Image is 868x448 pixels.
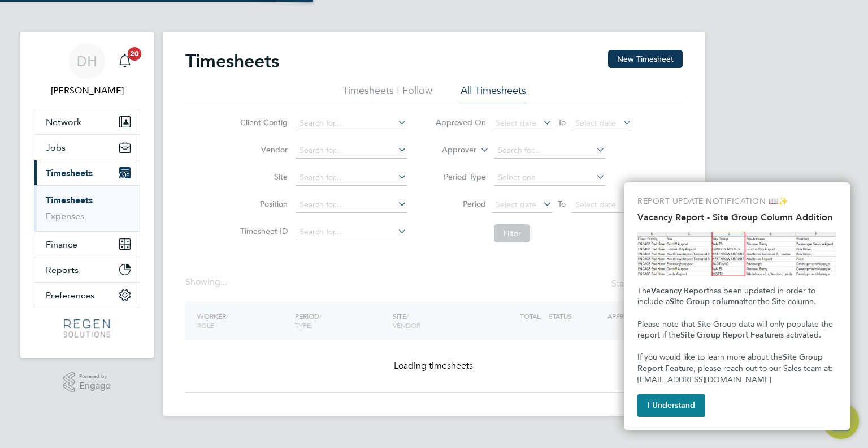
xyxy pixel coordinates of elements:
span: , please reach out to our Sales team at: [EMAIL_ADDRESS][DOMAIN_NAME] [637,364,835,385]
label: Site [237,172,288,182]
span: Select date [496,118,536,128]
span: 20 [128,47,141,61]
span: Finance [46,239,77,250]
div: Status [611,276,660,292]
h2: Vacancy Report - Site Group Column Addition [637,212,836,223]
div: Showing [185,276,229,288]
label: Vendor [237,144,288,155]
input: Search for... [296,143,407,159]
label: Timesheet ID [237,226,288,236]
strong: Site Group Report Feature [680,330,779,340]
span: Jobs [46,142,66,153]
span: Please note that Site Group data will only populate the report if the [637,319,835,340]
span: Select date [575,199,616,210]
span: Powered by [79,372,111,381]
label: Client Config [237,117,288,127]
span: Select date [575,118,616,128]
span: To [554,197,569,211]
span: ... [220,276,227,288]
strong: Vacancy Report [651,286,709,296]
span: is activated. [779,330,821,340]
span: Engage [79,381,111,391]
input: Search for... [296,197,407,213]
a: Go to home page [34,319,140,338]
span: Select date [496,199,536,210]
label: Position [237,199,288,209]
span: Timesheets [46,168,93,178]
button: New Timesheet [608,50,683,68]
input: Search for... [296,116,407,131]
strong: Site Group column [670,297,739,306]
span: To [554,115,569,130]
img: regensolutions-logo-retina.png [64,319,110,338]
span: DH [77,54,97,69]
li: All Timesheets [461,84,526,104]
p: REPORT UPDATE NOTIFICATION 📖✨ [637,196,836,207]
a: Go to account details [34,43,140,97]
label: Approved On [435,117,486,127]
span: The [637,286,651,296]
label: Approver [426,144,476,156]
a: Timesheets [46,195,93,206]
h2: Timesheets [185,50,279,72]
span: Reports [46,264,79,275]
input: Search for... [494,143,605,159]
span: after the Site column. [739,297,816,306]
strong: Site Group Report Feature [637,352,825,373]
span: If you would like to learn more about the [637,352,783,362]
input: Search for... [296,224,407,240]
span: has been updated in order to include a [637,286,818,307]
li: Timesheets I Follow [342,84,432,104]
label: Period Type [435,172,486,182]
div: Vacancy Report - Site Group Column Addition [624,182,850,430]
nav: Main navigation [20,32,154,358]
span: Darren Hartman [34,84,140,97]
button: I Understand [637,394,705,417]
img: Site Group Column in Vacancy Report [637,232,836,276]
a: Expenses [46,211,84,221]
button: Filter [494,224,530,242]
label: Period [435,199,486,209]
span: Preferences [46,290,94,301]
span: Network [46,117,81,127]
input: Search for... [296,170,407,186]
input: Select one [494,170,605,186]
